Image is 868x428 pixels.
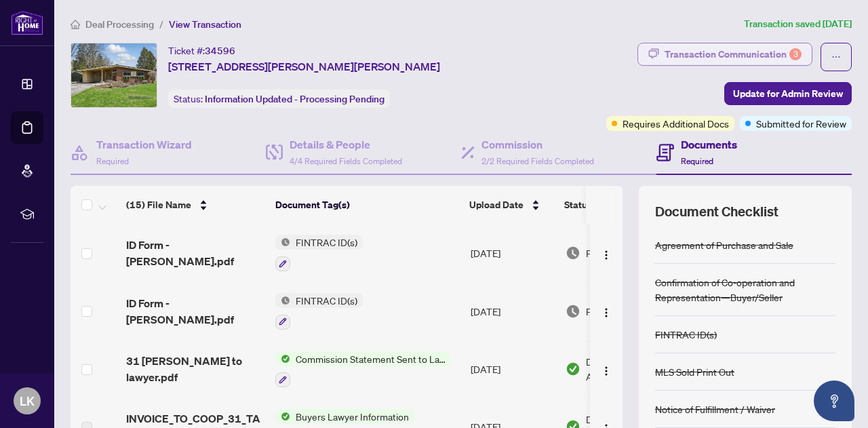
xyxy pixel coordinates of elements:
[744,16,852,32] article: Transaction saved [DATE]
[121,186,270,224] th: (15) File Name
[586,304,654,319] span: Pending Review
[465,341,560,399] td: [DATE]
[205,45,235,57] span: 34596
[126,353,264,385] span: 31 [PERSON_NAME] to lawyer.pdf
[756,116,846,131] span: Submitted for Review
[586,246,654,260] span: Pending Review
[270,186,464,224] th: Document Tag(s)
[665,43,802,65] div: Transaction Communication
[71,43,157,107] img: IMG-X12107100_1.jpg
[655,237,793,252] div: Agreement of Purchase and Sale
[601,366,612,376] img: Logo
[96,136,192,153] h4: Transaction Wizard
[814,381,854,421] button: Open asap
[566,246,580,260] img: Document Status
[168,58,440,75] span: [STREET_ADDRESS][PERSON_NAME][PERSON_NAME]
[655,364,734,379] div: MLS Sold Print Out
[601,307,612,318] img: Logo
[566,304,580,319] img: Document Status
[623,116,729,131] span: Requires Additional Docs
[469,197,524,212] span: Upload Date
[733,83,843,104] span: Update for Admin Review
[126,197,191,212] span: (15) File Name
[655,402,775,416] div: Notice of Fulfillment / Waiver
[11,10,43,35] img: logo
[20,391,35,410] span: LK
[290,351,451,366] span: Commission Statement Sent to Lawyer
[290,156,402,166] span: 4/4 Required Fields Completed
[655,275,835,305] div: Confirmation of Co-operation and Representation—Buyer/Seller
[595,358,617,380] button: Logo
[85,18,154,31] span: Deal Processing
[168,90,390,108] div: Status:
[71,20,80,29] span: home
[637,43,812,66] button: Transaction Communication3
[275,235,290,250] img: Status Icon
[564,197,592,212] span: Status
[595,242,617,264] button: Logo
[96,156,129,166] span: Required
[275,351,290,366] img: Status Icon
[831,52,841,62] span: ellipsis
[724,82,852,105] button: Update for Admin Review
[275,293,290,308] img: Status Icon
[465,282,560,341] td: [DATE]
[481,136,594,153] h4: Commission
[290,293,363,308] span: FINTRAC ID(s)
[595,300,617,322] button: Logo
[601,250,612,260] img: Logo
[159,16,163,32] li: /
[169,18,241,31] span: View Transaction
[275,235,363,271] button: Status IconFINTRAC ID(s)
[559,186,674,224] th: Status
[566,362,580,376] img: Document Status
[290,409,414,424] span: Buyers Lawyer Information
[290,235,363,250] span: FINTRAC ID(s)
[681,136,737,153] h4: Documents
[126,295,264,328] span: ID Form - [PERSON_NAME].pdf
[586,354,670,384] span: Document Approved
[205,93,384,105] span: Information Updated - Processing Pending
[789,48,802,60] div: 3
[275,351,451,388] button: Status IconCommission Statement Sent to Lawyer
[465,224,560,282] td: [DATE]
[655,327,717,342] div: FINTRAC ID(s)
[681,156,713,166] span: Required
[126,237,264,269] span: ID Form - [PERSON_NAME].pdf
[464,186,559,224] th: Upload Date
[168,43,235,58] div: Ticket #:
[275,409,290,424] img: Status Icon
[655,202,778,221] span: Document Checklist
[275,293,363,330] button: Status IconFINTRAC ID(s)
[481,156,594,166] span: 2/2 Required Fields Completed
[290,136,402,153] h4: Details & People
